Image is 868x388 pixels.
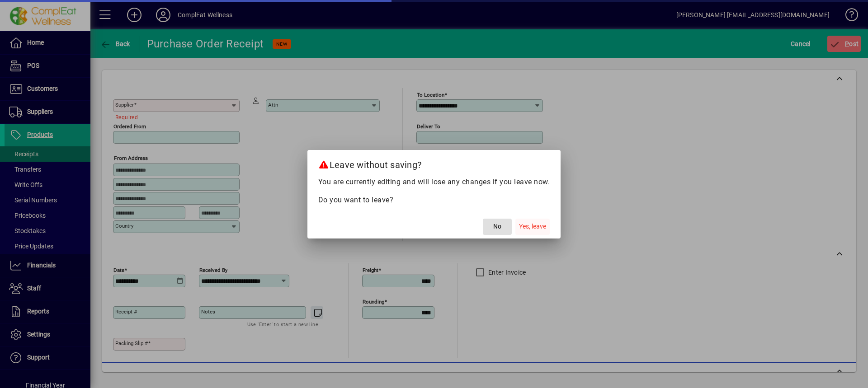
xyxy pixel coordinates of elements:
span: No [493,222,501,231]
button: Yes, leave [515,219,550,235]
span: Yes, leave [519,222,546,231]
button: No [483,219,512,235]
p: Do you want to leave? [318,195,550,206]
h2: Leave without saving? [307,150,561,176]
p: You are currently editing and will lose any changes if you leave now. [318,177,550,187]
